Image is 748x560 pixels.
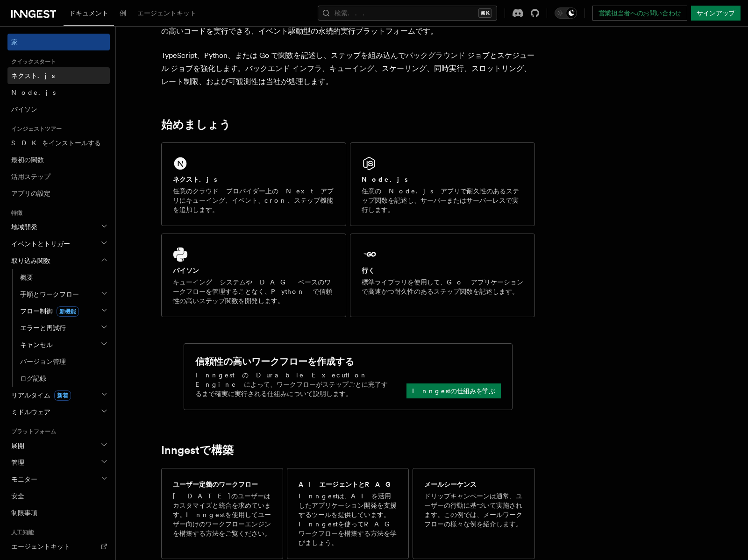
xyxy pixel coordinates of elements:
[11,257,50,264] font: 取り込み関数
[362,176,408,183] font: Node.js
[7,269,110,387] div: 取り込み関数
[7,471,110,488] button: モニター
[7,101,110,118] a: パイソン
[59,308,76,315] font: 新機能
[161,234,346,317] a: パイソンキューイング システムや DAG ベースのワークフローを管理することなく、Python で信頼性の高いステップ関数を開発します。
[11,428,56,435] font: プラットフォーム
[691,6,741,21] a: サインアップ
[697,9,735,17] font: サインアップ
[114,3,132,25] a: 例
[7,168,110,185] a: 活用ステップ
[7,454,110,471] button: 管理
[11,126,62,132] font: インジェストツアー
[299,492,397,546] font: Inngestは、AIを活用したアプリケーション開発を支援するツールを提供しています。Inngestを使ってRAGワークフローを構築する方法を学びましょう。
[20,307,53,315] font: フロー制御
[173,481,258,488] font: ユーザー定義のワークフロー
[11,156,44,163] font: 最初の関数
[350,234,535,317] a: 行く標準ライブラリを使用して、Go アプリケーションで高速かつ耐久性のあるステップ関数を記述します。
[16,269,110,286] a: 概要
[7,151,110,168] a: 最初の関数
[11,72,55,79] font: ネクスト.js
[69,9,108,17] font: ドキュメント
[132,3,202,25] a: エージェントキット
[424,492,522,528] font: ドリップキャンペーンは通常、ユーザーの行動に基づいて実施されます。この例では、メールワークフローの様々な例を紹介します。
[11,106,37,113] font: パイソン
[287,468,409,559] a: AIエージェントとRAGInngestは、AIを活用したアプリケーション開発を支援するツールを提供しています。Inngestを使ってRAGワークフローを構築する方法を学びましょう。
[592,6,687,21] a: 営業担当者へのお問い合わせ
[20,341,53,348] font: キャンセル
[11,408,50,416] font: ミドルウェア
[11,38,18,46] font: 家
[11,529,34,536] font: 人工知能
[362,267,375,274] font: 行く
[11,210,22,216] font: 特徴
[11,459,24,466] font: 管理
[406,383,500,398] a: Inngestの仕組みを学ぶ
[11,509,37,517] font: 制限事項
[20,324,66,332] font: エラーと再試行
[16,319,110,336] button: エラーと再試行
[362,278,523,295] font: 標準ライブラリを使用して、Go アプリケーションで高速かつ耐久性のあるステップ関数を記述します。
[424,481,477,488] font: メールシーケンス
[120,9,126,17] font: 例
[161,444,234,457] a: Inngestで構築
[11,223,37,231] font: 地域開発
[161,118,231,131] font: 始めましょう
[173,176,217,183] font: ネクスト.js
[555,7,577,19] button: ダークモードを切り替える
[7,67,110,84] a: ネクスト.js
[20,375,46,382] font: ログ記録
[7,235,110,252] button: イベントとトリガー
[7,387,110,404] button: リアルタイム新着
[7,185,110,202] a: アプリの設定
[16,303,110,319] button: フロー制御新機能
[161,51,534,86] font: TypeScript、Python、または Go で関数を記述し、ステップを組み込んでバックグラウンド ジョブとスケジュール ジョブを強化します。バックエンド インフラ、キューイング、スケーリン...
[11,442,24,449] font: 展開
[161,142,346,226] a: ネクスト.js任意のクラウド プロバイダー上の Next アプリにキューイング、イベント、cron、ステップ機能を追加します。
[7,488,110,504] a: 安全
[11,89,56,96] font: Node.js
[161,468,283,559] a: ユーザー定義のワークフロー[DATE]のユーザーはカスタマイズと統合を求めています。Inngestを使用してユーザー向けのワークフローエンジンを構築する方法をご覧ください。
[195,356,354,367] font: 信頼性の高いワークフローを作成する
[299,481,396,488] font: AIエージェントとRAG
[16,353,110,370] a: バージョン管理
[7,34,110,50] a: 家
[20,291,79,298] font: 手順とワークフロー
[11,492,24,500] font: 安全
[7,219,110,235] button: 地域開発
[16,370,110,387] a: ログ記録
[478,8,492,18] kbd: ⌘K
[173,278,332,305] font: キューイング システムや DAG ベースのワークフローを管理することなく、Python で信頼性の高いステップ関数を開発します。
[11,190,50,197] font: アプリの設定
[362,187,519,213] font: 任意の Node.js アプリで耐久性のあるステップ関数を記述し、サーバーまたはサーバーレスで実行します。
[11,58,56,65] font: クイックスタート
[11,391,50,399] font: リアルタイム
[7,538,110,555] a: エージェントキット
[413,468,534,559] a: メールシーケンスドリップキャンペーンは通常、ユーザーの行動に基づいて実施されます。この例では、メールワークフローの様々な例を紹介します。
[57,392,68,399] font: 新着
[7,84,110,101] a: Node.js
[20,358,66,365] font: バージョン管理
[173,267,199,274] font: パイソン
[16,336,110,353] button: キャンセル
[161,118,231,131] a: 始めましょう
[195,371,388,397] font: Inngest の Durable Execution Engine によって、ワークフローがステップごとに完了するまで確実に実行される仕組みについて説明します。
[11,139,101,147] font: SDKをインストールする
[318,6,497,21] button: 検索...⌘K
[173,492,271,537] font: [DATE]のユーザーはカスタマイズと統合を求めています。Inngestを使用してユーザー向けのワークフローエンジンを構築する方法をご覧ください。
[11,173,50,180] font: 活用ステップ
[11,240,70,248] font: イベントとトリガー
[7,135,110,151] a: SDKをインストールする
[11,543,70,550] font: エージェントキット
[335,9,370,17] font: 検索...
[173,187,334,213] font: 任意のクラウド プロバイダー上の Next アプリにキューイング、イベント、cron、ステップ機能を追加します。
[137,9,196,17] font: エージェントキット
[598,9,681,17] font: 営業担当者へのお問い合わせ
[412,387,495,395] font: Inngestの仕組みを学ぶ
[64,3,114,26] a: ドキュメント
[11,475,37,483] font: モニター
[350,142,535,226] a: Node.js任意の Node.js アプリで耐久性のあるステップ関数を記述し、サーバーまたはサーバーレスで実行します。
[20,274,33,281] font: 概要
[7,252,110,269] button: 取り込み関数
